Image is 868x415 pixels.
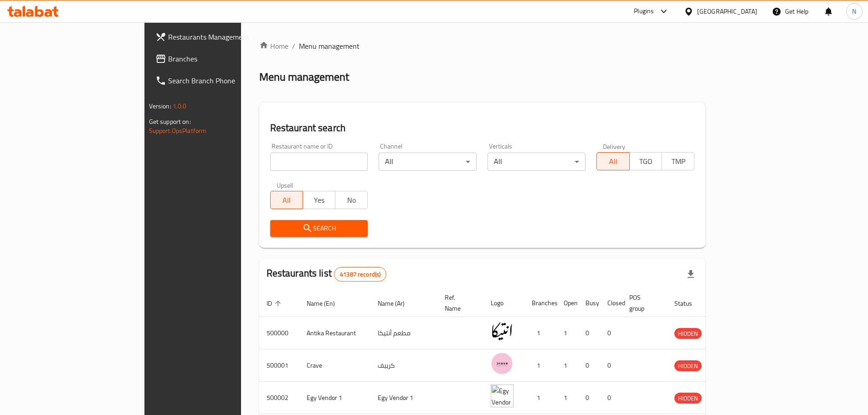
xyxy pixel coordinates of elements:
a: Search Branch Phone [148,70,289,92]
div: Export file [680,263,702,285]
span: Name (Ar) [378,298,416,309]
button: All [596,152,629,170]
li: / [292,41,295,51]
td: 1 [556,349,578,382]
div: All [488,153,586,171]
h2: Restaurants list [267,266,387,282]
th: Busy [578,289,600,317]
input: Search for restaurant name or ID.. [270,153,368,171]
td: 0 [600,317,622,349]
span: POS group [629,292,656,314]
td: 1 [524,382,556,414]
span: No [339,194,364,207]
a: Branches [148,48,289,70]
span: TGO [633,155,658,168]
span: Search [277,223,361,234]
img: Antika Restaurant [491,320,514,343]
td: 0 [578,317,600,349]
button: TGO [629,152,662,170]
td: كرييف [370,349,437,382]
td: 1 [524,349,556,382]
span: 1.0.0 [173,100,187,112]
span: Menu management [299,41,360,51]
th: Closed [600,289,622,317]
th: Branches [524,289,556,317]
td: 1 [524,317,556,349]
td: Antika Restaurant [299,317,370,349]
span: Search Branch Phone [168,75,282,86]
div: Plugins [634,6,654,17]
th: Logo [483,289,524,317]
span: Name (En) [307,298,347,309]
span: Status [674,298,704,309]
td: 0 [578,349,600,382]
span: Get support on: [149,116,191,128]
td: 0 [600,349,622,382]
h2: Menu management [259,70,349,84]
button: Search [270,220,368,237]
td: Egy Vendor 1 [370,382,437,414]
span: Restaurants Management [168,31,282,42]
h2: Restaurant search [270,121,695,135]
img: Egy Vendor 1 [491,384,514,407]
span: Ref. Name [445,292,473,314]
span: TMP [666,155,691,168]
span: HIDDEN [674,328,702,339]
label: Upsell [277,182,293,188]
td: 1 [556,382,578,414]
div: [GEOGRAPHIC_DATA] [697,6,757,16]
td: Crave [299,349,370,382]
td: Egy Vendor 1 [299,382,370,414]
span: All [274,194,299,207]
div: All [379,153,477,171]
a: Support.OpsPlatform [149,125,207,137]
td: 0 [578,382,600,414]
span: 41387 record(s) [334,270,386,279]
span: Yes [307,194,332,207]
button: TMP [662,152,694,170]
nav: breadcrumb [259,41,706,51]
button: All [270,191,303,209]
span: ID [267,298,284,309]
span: HIDDEN [674,393,702,404]
div: Total records count [334,267,386,282]
img: Crave [491,352,514,375]
td: 1 [556,317,578,349]
span: N [852,6,856,16]
td: مطعم أنتيكا [370,317,437,349]
span: All [601,155,626,168]
span: HIDDEN [674,361,702,371]
a: Restaurants Management [148,26,289,48]
button: Yes [303,191,335,209]
label: Delivery [603,143,626,149]
th: Open [556,289,578,317]
span: Version: [149,100,171,112]
div: HIDDEN [674,393,702,404]
span: Branches [168,53,282,64]
td: 0 [600,382,622,414]
button: No [335,191,368,209]
div: HIDDEN [674,360,702,371]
